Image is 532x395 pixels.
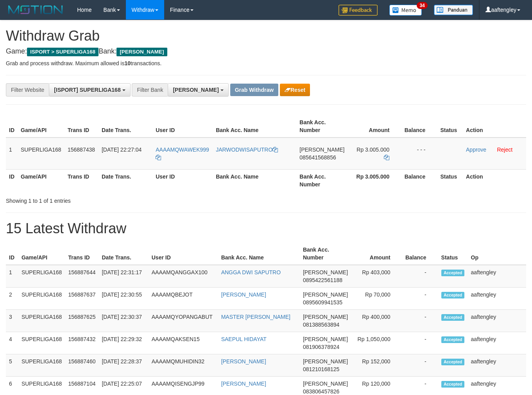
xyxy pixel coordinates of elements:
th: Bank Acc. Number [300,243,351,265]
th: Rp 3.005.000 [348,169,401,191]
span: [PERSON_NAME] [303,381,348,387]
span: [PERSON_NAME] [299,147,344,153]
td: 3 [6,310,18,332]
span: ISPORT > SUPERLIGA168 [27,48,99,56]
div: Filter Bank [132,83,168,97]
td: Rp 152,000 [351,354,402,377]
span: AAAAMQWAWEK999 [156,147,209,153]
a: AAAAMQWAWEK999 [156,147,209,161]
span: Copy 081906378924 to clipboard [303,344,339,350]
span: Accepted [441,336,465,343]
span: [PERSON_NAME] [303,291,348,298]
td: 156887432 [65,332,99,354]
th: Op [468,243,526,265]
td: Rp 70,000 [351,288,402,310]
td: 156887460 [65,354,99,377]
button: [ISPORT] SUPERLIGA168 [49,83,130,97]
th: Action [463,169,526,191]
h1: Withdraw Grab [6,28,526,44]
td: SUPERLIGA168 [18,332,65,354]
td: [DATE] 22:31:17 [99,265,148,288]
th: Date Trans. [99,243,148,265]
td: 156887625 [65,310,99,332]
button: Grab Withdraw [230,84,278,96]
div: Filter Website [6,83,49,97]
th: Bank Acc. Name [213,115,296,138]
span: 156887438 [68,147,95,153]
span: 34 [417,2,427,9]
th: Bank Acc. Name [213,169,296,191]
td: aaftengley [468,354,526,377]
td: aaftengley [468,288,526,310]
td: aaftengley [468,265,526,288]
td: Rp 403,000 [351,265,402,288]
td: [DATE] 22:30:37 [99,310,148,332]
th: Balance [401,115,437,138]
td: Rp 1,050,000 [351,332,402,354]
td: - [402,265,438,288]
th: Status [437,115,463,138]
th: Game/API [18,243,65,265]
span: Accepted [441,359,465,365]
a: [PERSON_NAME] [221,381,266,387]
a: [PERSON_NAME] [221,291,266,298]
th: User ID [149,243,218,265]
th: Bank Acc. Number [296,115,348,138]
img: MOTION_logo.png [6,4,65,16]
th: User ID [152,115,213,138]
td: 5 [6,354,18,377]
td: SUPERLIGA168 [18,138,64,170]
th: Trans ID [64,169,99,191]
th: Trans ID [64,115,99,138]
span: Accepted [441,314,465,321]
th: Date Trans. [99,169,152,191]
td: AAAAMQANGGAX100 [149,265,218,288]
td: SUPERLIGA168 [18,354,65,377]
a: Approve [466,147,486,153]
th: Amount [351,243,402,265]
img: Feedback.jpg [339,5,378,16]
span: Copy 0895609941535 to clipboard [303,299,342,306]
th: Bank Acc. Name [218,243,300,265]
th: Amount [348,115,401,138]
td: - [402,310,438,332]
span: [PERSON_NAME] [303,358,348,365]
a: [PERSON_NAME] [221,358,266,365]
td: - [402,332,438,354]
th: Status [437,169,463,191]
td: - [402,354,438,377]
span: [ISPORT] SUPERLIGA168 [54,87,120,93]
span: Accepted [441,270,465,276]
th: Balance [401,169,437,191]
a: Reject [497,147,512,153]
th: ID [6,169,18,191]
td: [DATE] 22:29:32 [99,332,148,354]
th: ID [6,115,18,138]
span: Copy 081210168125 to clipboard [303,366,339,372]
a: Copy 3005000 to clipboard [384,154,389,161]
div: Showing 1 to 1 of 1 entries [6,194,216,205]
h1: 15 Latest Withdraw [6,221,526,236]
td: [DATE] 22:30:55 [99,288,148,310]
td: [DATE] 22:28:37 [99,354,148,377]
th: Status [438,243,468,265]
td: - [402,288,438,310]
td: aaftengley [468,310,526,332]
span: Copy 0895422561188 to clipboard [303,277,342,283]
td: SUPERLIGA168 [18,310,65,332]
span: Copy 083806457826 to clipboard [303,388,339,395]
td: aaftengley [468,332,526,354]
span: [PERSON_NAME] [303,269,348,275]
span: Copy 085641568856 to clipboard [299,154,336,161]
span: Copy 081388563894 to clipboard [303,322,339,328]
th: Balance [402,243,438,265]
th: Bank Acc. Number [296,169,348,191]
span: Rp 3.005.000 [356,147,389,153]
span: [PERSON_NAME] [303,336,348,342]
span: [PERSON_NAME] [116,48,167,56]
a: MASTER [PERSON_NAME] [221,314,290,320]
td: 1 [6,265,18,288]
td: 4 [6,332,18,354]
img: panduan.png [434,5,473,15]
td: - - - [401,138,437,170]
